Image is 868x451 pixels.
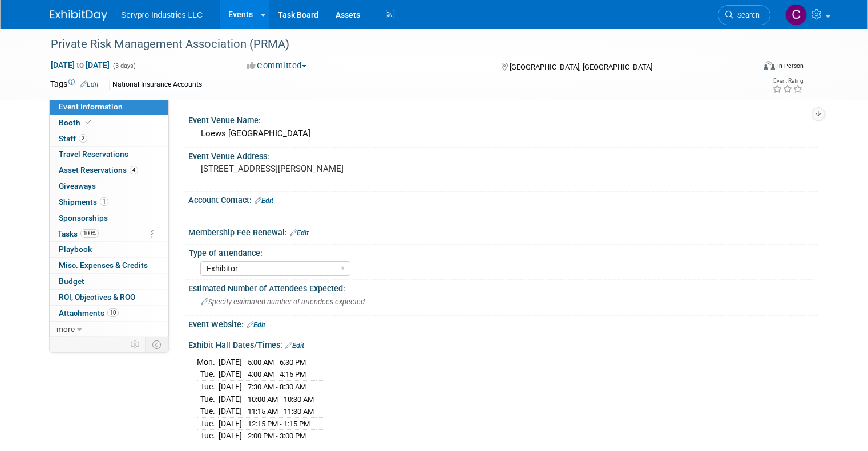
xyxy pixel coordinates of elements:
span: 7:30 AM - 8:30 AM [248,383,306,391]
span: Giveaways [59,181,96,190]
div: In-Person [777,62,804,70]
div: Event Format [692,59,804,76]
span: (3 days) [112,62,136,70]
span: Attachments [59,308,119,318]
td: [DATE] [219,381,242,393]
td: [DATE] [219,393,242,405]
a: Edit [290,229,309,237]
a: Giveaways [50,178,168,194]
td: Tue. [197,417,219,430]
div: Exhibit Hall Dates/Times: [188,336,818,351]
span: 10 [107,308,119,317]
span: Budget [59,277,84,286]
span: ROI, Objectives & ROO [59,292,135,302]
td: [DATE] [219,356,242,368]
img: ExhibitDay [50,10,107,21]
td: Tue. [197,405,219,418]
td: Toggle Event Tabs [146,337,169,352]
i: Booth reservation complete [86,119,91,125]
pre: [STREET_ADDRESS][PERSON_NAME] [201,164,438,174]
span: 1 [100,197,108,206]
span: Misc. Expenses & Credits [59,261,148,270]
span: 12:15 PM - 1:15 PM [248,420,310,428]
a: Shipments1 [50,194,168,210]
a: Misc. Expenses & Credits [50,258,168,273]
a: Attachments10 [50,306,168,321]
span: Specify estimated number of attendees expected [201,298,365,306]
div: Type of attendance: [189,245,813,259]
a: Staff2 [50,131,168,147]
div: Event Website: [188,316,818,331]
span: [GEOGRAPHIC_DATA], [GEOGRAPHIC_DATA] [510,63,652,71]
a: Playbook [50,242,168,257]
td: Mon. [197,356,219,368]
span: 4 [130,166,138,174]
span: Search [733,11,760,19]
a: more [50,322,168,337]
td: [DATE] [219,368,242,381]
span: [DATE] [DATE] [50,60,110,70]
span: Sponsorships [59,213,108,222]
td: Tue. [197,430,219,442]
img: Format-Inperson.png [764,61,775,70]
a: Event Information [50,99,168,115]
span: 2:00 PM - 3:00 PM [248,432,306,440]
a: Edit [285,342,304,350]
div: Private Risk Management Association (PRMA) [47,34,740,55]
div: Estimated Number of Attendees Expected: [188,280,818,294]
div: National Insurance Accounts [109,79,205,91]
span: Staff [59,134,87,143]
span: Event Information [59,102,123,111]
span: Asset Reservations [59,165,138,174]
td: Personalize Event Tab Strip [126,337,146,352]
span: Travel Reservations [59,149,128,159]
span: 4:00 AM - 4:15 PM [248,370,306,379]
span: 100% [80,229,99,238]
td: Tue. [197,393,219,405]
span: Tasks [58,229,99,238]
td: [DATE] [219,405,242,418]
a: Edit [80,80,99,88]
div: Loews [GEOGRAPHIC_DATA] [197,125,809,143]
td: Tue. [197,368,219,381]
span: Shipments [59,197,108,206]
td: [DATE] [219,417,242,430]
span: Playbook [59,245,92,254]
span: Servpro Industries LLC [121,10,203,19]
td: Tue. [197,381,219,393]
img: Chris Chassagneux [785,4,807,26]
a: Tasks100% [50,226,168,242]
td: [DATE] [219,430,242,442]
a: Budget [50,274,168,289]
span: more [56,324,75,334]
div: Event Venue Name: [188,112,818,126]
span: 2 [79,134,87,143]
div: Event Venue Address: [188,148,818,162]
span: 11:15 AM - 11:30 AM [248,407,314,416]
button: Committed [243,60,311,72]
span: 10:00 AM - 10:30 AM [248,395,314,404]
a: Travel Reservations [50,147,168,162]
div: Account Contact: [188,192,818,206]
a: Booth [50,115,168,131]
a: Asset Reservations4 [50,162,168,178]
span: Booth [59,118,94,127]
div: Event Rating [772,78,803,84]
div: Membership Fee Renewal: [188,224,818,239]
span: 5:00 AM - 6:30 PM [248,358,306,367]
a: Search [718,5,770,25]
a: Edit [247,321,265,329]
a: Edit [255,197,273,205]
span: to [75,60,86,70]
a: ROI, Objectives & ROO [50,290,168,305]
td: Tags [50,78,99,91]
a: Sponsorships [50,210,168,226]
